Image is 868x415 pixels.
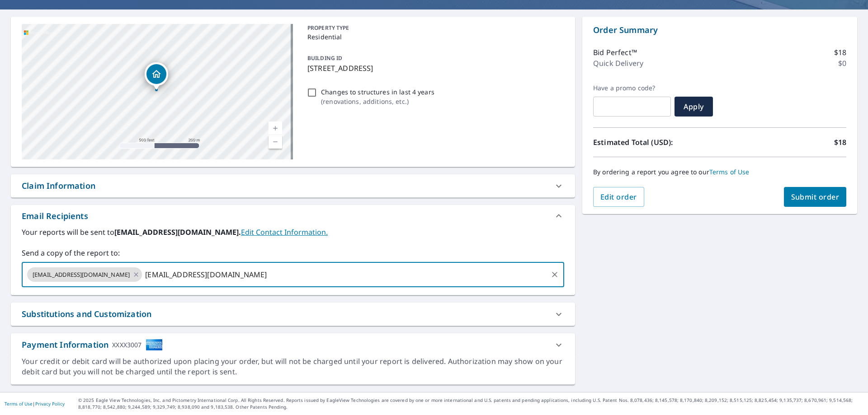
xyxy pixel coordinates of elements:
p: BUILDING ID [307,54,342,62]
button: Edit order [593,187,644,207]
button: Apply [675,97,713,117]
a: Current Level 16, Zoom Out [269,135,282,149]
div: Claim Information [11,174,575,197]
div: Email Recipients [22,210,88,222]
a: Terms of Use [5,401,33,407]
div: Substitutions and Customization [22,308,151,320]
div: Substitutions and Customization [11,303,575,326]
p: Order Summary [593,24,846,36]
label: Your reports will be sent to [22,227,564,238]
p: © 2025 Eagle View Technologies, Inc. and Pictometry International Corp. All Rights Reserved. Repo... [78,397,863,410]
p: By ordering a report you agree to our [593,168,846,176]
a: Privacy Policy [35,401,65,407]
p: Quick Delivery [593,58,643,69]
div: Your credit or debit card will be authorized upon placing your order, but will not be charged unt... [22,356,564,377]
div: Claim Information [22,180,95,192]
span: Apply [682,102,706,112]
div: [EMAIL_ADDRESS][DOMAIN_NAME] [27,267,142,282]
p: $18 [834,47,846,58]
p: $0 [838,58,846,69]
div: Payment Information [22,339,163,351]
div: Dropped pin, building 1, Residential property, 9312 Braewood Cir Shreveport, LA 71115 [145,62,168,90]
p: Changes to structures in last 4 years [321,87,434,97]
p: Estimated Total (USD): [593,137,720,148]
a: EditContactInfo [241,227,328,237]
p: $18 [834,137,846,148]
p: PROPERTY TYPE [307,24,561,32]
button: Clear [548,268,561,281]
img: cardImage [146,339,163,351]
a: Current Level 16, Zoom In [269,121,282,135]
div: Email Recipients [11,205,575,227]
b: [EMAIL_ADDRESS][DOMAIN_NAME]. [114,227,241,237]
span: [EMAIL_ADDRESS][DOMAIN_NAME] [27,270,135,279]
label: Send a copy of the report to: [22,247,564,258]
span: Edit order [600,192,637,202]
p: | [5,401,65,406]
div: XXXX3007 [112,339,142,351]
label: Have a promo code? [593,84,671,92]
p: Residential [307,32,561,42]
p: [STREET_ADDRESS] [307,63,561,74]
span: Submit order [791,192,840,202]
div: Payment InformationXXXX3007cardImage [11,333,575,356]
p: ( renovations, additions, etc. ) [321,97,434,106]
button: Submit order [784,187,847,207]
p: Bid Perfect™ [593,47,637,58]
a: Terms of Use [709,168,750,176]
